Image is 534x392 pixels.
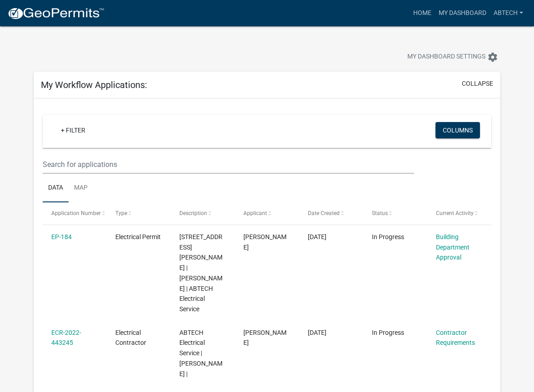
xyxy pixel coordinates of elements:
a: ECR-2022-443245 [51,329,81,347]
datatable-header-cell: Applicant [235,202,299,224]
datatable-header-cell: Current Activity [427,202,491,224]
span: Kent Abell [243,329,287,347]
a: + Filter [54,122,93,138]
a: Data [43,174,69,203]
datatable-header-cell: Date Created [299,202,363,224]
button: My Dashboard Settingssettings [400,48,505,66]
button: Columns [435,122,480,138]
span: In Progress [372,329,404,336]
span: Kent Abell [243,233,287,251]
input: Search for applications [43,155,415,174]
a: Map [69,174,93,203]
span: Current Activity [436,210,474,216]
i: settings [487,52,498,63]
a: My Dashboard [435,5,490,22]
span: ABTECH Electrical Service | Kent Abell | [179,329,222,377]
button: collapse [462,79,493,88]
span: Electrical Permit [115,233,161,240]
a: Home [410,5,435,22]
a: ABTECH [490,5,527,22]
datatable-header-cell: Status [363,202,427,224]
span: 20832 KEMP ROAD | Kent Abell | ABTECH Electrical Service [179,233,222,313]
span: Applicant [243,210,267,216]
span: Application Number [51,210,101,216]
datatable-header-cell: Description [171,202,235,224]
a: EP-184 [51,233,72,240]
span: Description [179,210,207,216]
span: Electrical Contractor [115,329,146,347]
h5: My Workflow Applications: [41,79,147,90]
datatable-header-cell: Application Number [43,202,107,224]
span: Type [115,210,127,216]
a: Contractor Requirements [436,329,475,347]
span: Date Created [308,210,340,216]
span: In Progress [372,233,404,240]
datatable-header-cell: Type [107,202,171,224]
span: 10/06/2025 [308,233,326,240]
a: Building Department Approval [436,233,470,261]
span: My Dashboard Settings [407,52,485,63]
span: 06/30/2025 [308,329,326,336]
span: Status [372,210,388,216]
